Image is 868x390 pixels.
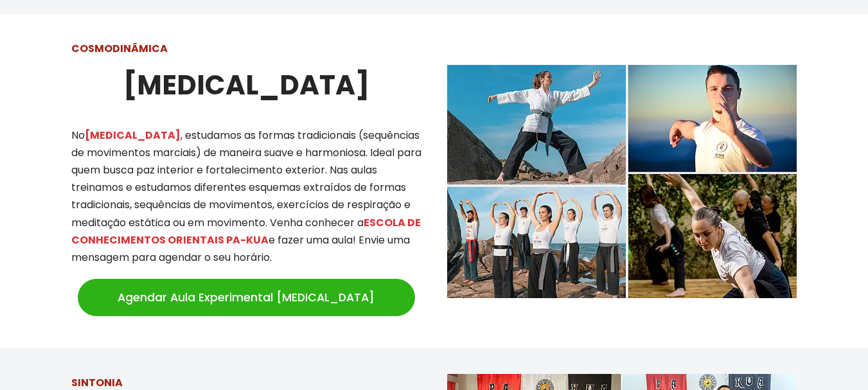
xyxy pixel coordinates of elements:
[85,128,181,143] mark: [MEDICAL_DATA]
[71,375,123,390] strong: SINTONIA
[123,66,369,104] strong: [MEDICAL_DATA]
[71,127,421,267] p: No , estudamos as formas tradicionais (sequências de movimentos marciais) de maneira suave e harm...
[71,41,168,56] strong: COSMODINÃMICA
[71,215,421,247] mark: ESCOLA DE CONHECIMENTOS ORIENTAIS PA-KUA
[78,279,415,316] a: Agendar Aula Experimental [MEDICAL_DATA]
